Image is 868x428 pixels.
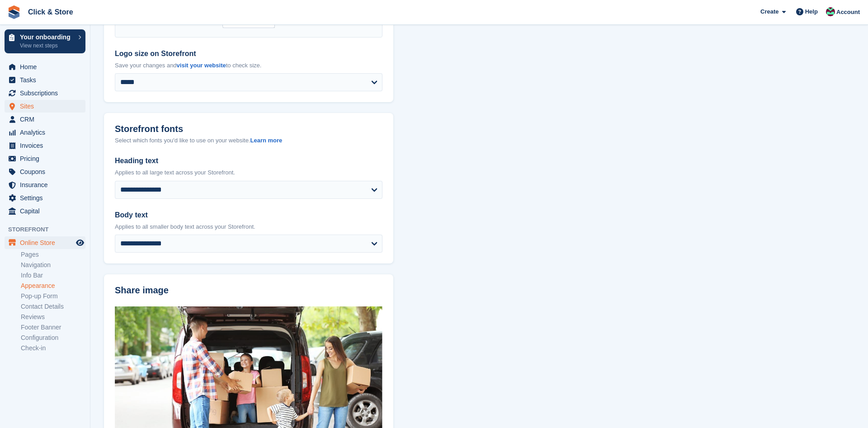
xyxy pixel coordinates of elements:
[5,205,85,217] a: menu
[21,271,85,280] a: Info Bar
[20,152,74,165] span: Pricing
[115,155,382,166] label: Heading text
[5,87,85,99] a: menu
[20,192,74,204] span: Settings
[20,179,74,191] span: Insurance
[5,113,85,126] a: menu
[20,34,74,40] p: Your onboarding
[5,139,85,152] a: menu
[20,113,74,126] span: CRM
[5,179,85,191] a: menu
[115,124,183,134] h2: Storefront fonts
[5,61,85,73] a: menu
[5,126,85,139] a: menu
[115,61,382,70] p: Save your changes and to check size.
[5,192,85,204] a: menu
[20,42,74,50] p: View next steps
[177,62,226,69] a: visit your website
[21,261,85,269] a: Navigation
[250,137,282,144] a: Learn more
[21,292,85,301] a: Pop-up Form
[21,323,85,332] a: Footer Banner
[75,237,85,248] a: Preview store
[826,7,835,16] img: Kye Daniel
[5,236,85,249] a: menu
[20,126,74,139] span: Analytics
[7,5,21,19] img: stora-icon-8386f47178a22dfd0bd8f6a31ec36ba5ce8667c1dd55bd0f319d3a0aa187defe.svg
[5,74,85,86] a: menu
[21,282,85,290] a: Appearance
[5,100,85,113] a: menu
[24,5,77,19] a: Click & Store
[21,334,85,342] a: Configuration
[115,285,382,296] h2: Share image
[20,61,74,73] span: Home
[805,7,818,16] span: Help
[20,165,74,178] span: Coupons
[20,87,74,99] span: Subscriptions
[5,29,85,53] a: Your onboarding View next steps
[8,225,90,234] span: Storefront
[20,205,74,217] span: Capital
[5,152,85,165] a: menu
[21,302,85,311] a: Contact Details
[760,7,778,16] span: Create
[21,313,85,321] a: Reviews
[20,139,74,152] span: Invoices
[115,48,382,59] label: Logo size on Storefront
[115,136,382,145] div: Select which fonts you'd like to use on your website.
[21,250,85,259] a: Pages
[5,165,85,178] a: menu
[20,100,74,113] span: Sites
[21,344,85,353] a: Check-in
[115,210,382,221] label: Body text
[115,222,382,231] p: Applies to all smaller body text across your Storefront.
[20,74,74,86] span: Tasks
[20,236,74,249] span: Online Store
[836,8,860,17] span: Account
[115,168,382,177] p: Applies to all large text across your Storefront.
